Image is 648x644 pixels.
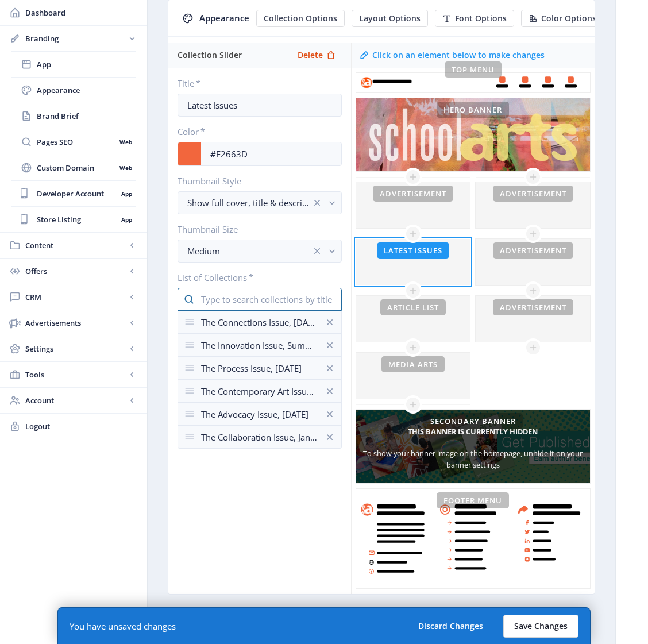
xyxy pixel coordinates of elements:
button: Save Changes [503,615,578,638]
span: Dashboard [25,7,138,18]
span: Store Listing [37,214,117,225]
label: Title [178,78,333,89]
nb-badge: App [117,214,136,225]
label: Thumbnail Style [178,175,333,187]
span: Pages SEO [37,136,115,148]
nb-badge: App [117,188,136,199]
span: App [37,59,136,70]
span: Content [25,240,126,251]
span: Settings [25,343,126,354]
button: Show full cover, title & descriptionclear [178,191,342,214]
span: CRM [25,291,126,303]
span: Collection Options [264,14,337,23]
button: Delete [289,46,344,64]
span: Logout [25,421,138,432]
span: Delete [298,51,323,60]
div: The Connections Issue, [DATE] [201,311,318,333]
span: Custom Domain [37,162,115,173]
span: Account [25,395,126,406]
button: Mediumclear [178,240,342,263]
span: Tools [25,369,126,380]
button: Collection Options [256,10,345,27]
a: Custom DomainWeb [11,155,136,180]
span: Advertisements [25,317,126,329]
label: Color [178,126,333,137]
input: Your Title ... [178,94,342,117]
button: Color Options [521,10,604,27]
a: Brand Brief [11,103,136,129]
nb-icon: clear [311,197,323,209]
div: The Collaboration Issue, January/[DATE] [201,426,318,448]
input: Type to search collections by title [178,288,342,311]
div: The Advocacy Issue, [DATE] [201,403,318,425]
div: Medium [187,244,311,258]
div: Show full cover, title & description [187,196,311,210]
div: You have unsaved changes [70,620,176,632]
label: Thumbnail Size [178,223,333,235]
span: Developer Account [37,188,117,199]
div: Collection Slider [178,43,289,68]
nb-icon: clear [311,245,323,257]
span: Appearance [199,12,249,24]
span: Color Options [541,14,596,23]
span: Font Options [455,14,507,23]
div: Click on an element below to make changes [372,49,545,61]
a: Pages SEOWeb [11,129,136,155]
span: Appearance [37,84,136,96]
div: The Process Issue, [DATE] [201,357,318,379]
span: Layout Options [359,14,421,23]
nb-badge: Web [115,136,136,148]
span: Branding [25,33,126,44]
a: Developer AccountApp [11,181,136,206]
h5: This banner is currently hidden [408,422,538,441]
a: Appearance [11,78,136,103]
span: Brand Brief [37,110,136,122]
div: The Contemporary Art Issue, [DATE] [201,380,318,402]
input: #FFFFFF [201,143,341,165]
a: Store ListingApp [11,207,136,232]
a: App [11,52,136,77]
button: Discard Changes [407,615,494,638]
div: The Innovation Issue, Summer 2025 [201,334,318,356]
button: Layout Options [352,10,428,27]
span: Offers [25,265,126,277]
button: Font Options [435,10,514,27]
nb-badge: Web [115,162,136,173]
label: List of Collections [178,272,333,283]
div: To show your banner image on the homepage, unhide it on your banner settings [356,448,590,471]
